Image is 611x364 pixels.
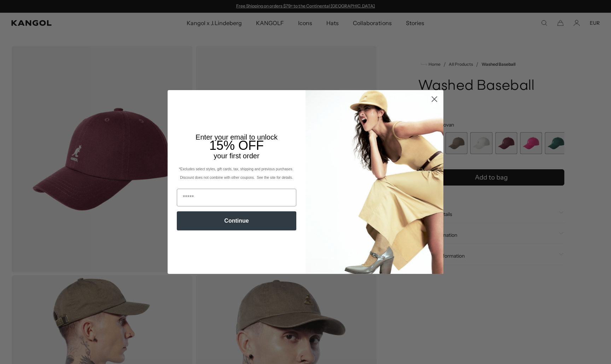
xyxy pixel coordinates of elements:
[305,90,443,274] img: 93be19ad-e773-4382-80b9-c9d740c9197f.jpeg
[177,211,296,230] button: Continue
[179,167,294,180] span: *Excludes select styles, gift cards, tax, shipping and previous purchases. Discount does not comb...
[214,152,259,160] span: your first order
[209,138,264,153] span: 15% OFF
[177,189,296,206] input: Email
[428,93,441,105] button: Close dialog
[196,133,278,141] span: Enter your email to unlock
